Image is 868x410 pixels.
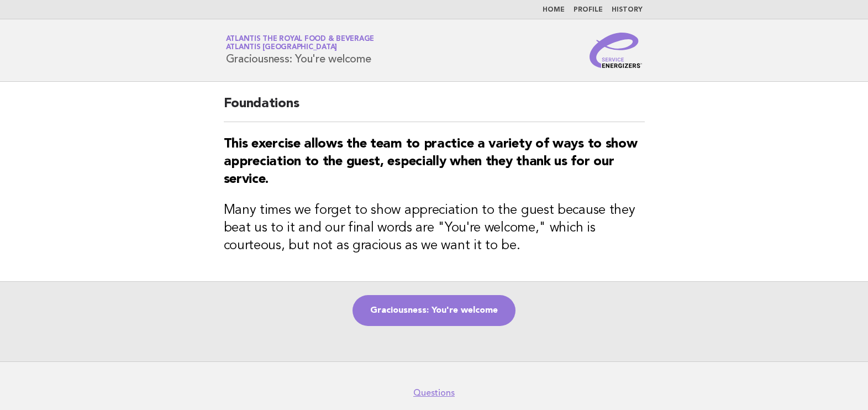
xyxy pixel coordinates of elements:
[226,35,375,51] a: Atlantis the Royal Food & BeverageAtlantis [GEOGRAPHIC_DATA]
[543,7,565,13] a: Home
[224,95,645,122] h2: Foundations
[226,36,375,65] h1: Graciousness: You're welcome
[413,387,455,398] a: Questions
[224,202,645,255] h3: Many times we forget to show appreciation to the guest because they beat us to it and our final w...
[590,33,643,68] img: Service Energizers
[226,44,338,51] span: Atlantis [GEOGRAPHIC_DATA]
[224,138,638,186] strong: This exercise allows the team to practice a variety of ways to show appreciation to the guest, es...
[574,7,603,13] a: Profile
[353,295,515,326] a: Graciousness: You're welcome
[612,7,643,13] a: History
